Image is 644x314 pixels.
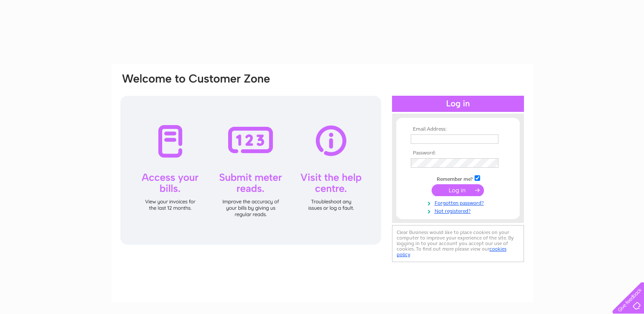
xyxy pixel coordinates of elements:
th: Password: [409,150,507,156]
td: Remember me? [409,174,507,183]
input: Submit [432,184,484,196]
a: cookies policy [397,246,507,257]
a: Not registered? [411,206,507,214]
div: Clear Business would like to place cookies on your computer to improve your experience of the sit... [392,225,524,262]
a: Forgotten password? [411,198,507,206]
th: Email Address: [409,126,507,132]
